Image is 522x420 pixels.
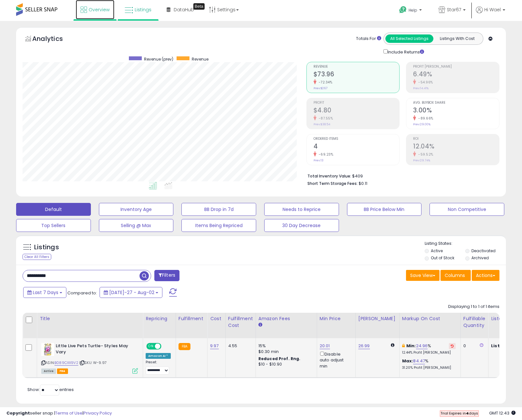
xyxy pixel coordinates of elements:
button: Inventory Age [99,203,174,216]
label: Deactivated [471,248,496,253]
h2: 6.49% [413,71,499,79]
small: Prev: $38.54 [314,122,330,126]
span: Ordered Items [314,137,400,141]
b: 4 [466,411,469,416]
b: Listed Price: [491,343,520,349]
span: OFF [160,344,171,349]
b: Reduced Prof. Rng. [258,356,301,361]
div: 4.55 [228,343,251,349]
div: Fulfillable Quantity [463,315,486,329]
div: Fulfillment Cost [228,315,253,329]
b: Min: [406,343,416,349]
small: -87.55% [316,116,333,121]
span: Show: entries [27,387,74,393]
div: Disable auto adjust min [320,350,351,369]
small: Prev: 29.74% [413,158,430,162]
div: Amazon AI * [146,353,171,359]
li: $409 [307,172,495,179]
div: Clear All Filters [23,254,51,260]
span: Revenue (prev) [144,56,173,62]
small: -89.66% [416,116,433,121]
button: All Selected Listings [385,34,433,43]
h5: Analytics [32,34,75,45]
button: Columns [440,270,471,281]
span: Revenue [314,65,400,69]
th: The percentage added to the cost of goods (COGS) that forms the calculator for Min & Max prices. [399,313,460,338]
span: DataHub [174,6,194,13]
button: Items Being Repriced [181,219,256,232]
span: Avg. Buybox Share [413,101,499,105]
span: Hi Wael [484,6,501,13]
b: Total Inventory Value: [307,173,351,179]
b: Short Term Storage Fees: [307,181,358,186]
span: Profit [314,101,400,105]
span: [DATE]-27 - Aug-02 [109,289,154,296]
span: Last 7 Days [33,289,58,296]
button: Save View [406,270,440,281]
div: % [402,358,456,370]
small: -54.96% [416,80,433,85]
span: ON [147,344,155,349]
i: Revert to store-level Min Markup [451,344,454,348]
span: Help [409,7,417,13]
button: Default [16,203,91,216]
button: [DATE]-27 - Aug-02 [100,287,162,298]
div: Displaying 1 to 1 of 1 items [448,304,499,310]
div: Fulfillment [179,315,205,322]
div: [PERSON_NAME] [358,315,397,322]
div: Preset: [146,360,171,375]
label: Active [431,248,443,253]
a: 20.01 [320,343,330,349]
div: 0 [463,343,483,349]
button: Top Sellers [16,219,91,232]
small: FBA [179,343,190,350]
img: 51qmKeTpXLL._SL40_.jpg [41,343,54,356]
a: 9.97 [210,343,219,349]
small: Prev: $267 [314,86,327,90]
span: Compared to: [67,290,97,296]
b: Max: [402,358,413,364]
small: Prev: 14.41% [413,86,429,90]
p: Listing States: [425,241,506,247]
label: Out of Stock [431,255,454,261]
a: 84.47 [413,358,425,364]
h2: $73.96 [314,71,400,79]
small: -72.34% [316,80,333,85]
span: Profit [PERSON_NAME] [413,65,499,69]
a: Privacy Policy [83,410,112,416]
div: Min Price [320,315,353,322]
span: Revenue [192,56,208,62]
span: $0.11 [359,180,367,186]
div: Tooltip anchor [193,3,205,10]
button: Selling @ Max [99,219,174,232]
a: 24.96 [416,343,428,349]
span: | SKU: W-9.97 [79,360,107,365]
a: 26.99 [358,343,370,349]
small: Amazon Fees. [258,322,262,328]
button: 30 Day Decrease [264,219,339,232]
span: Listings [135,6,151,13]
div: Amazon Fees [258,315,314,322]
div: Include Returns [379,48,432,55]
div: $0.30 min [258,349,312,355]
i: Get Help [399,6,407,14]
a: Hi Wael [476,6,505,21]
p: 31.20% Profit [PERSON_NAME] [402,366,456,370]
h2: $4.80 [314,107,400,115]
small: Prev: 29.00% [413,122,430,126]
span: All listings currently available for purchase on Amazon [41,368,56,374]
p: 12.44% Profit [PERSON_NAME] [402,350,456,355]
strong: Copyright [6,410,30,416]
a: Terms of Use [55,410,82,416]
span: Trial Expires in days [440,411,478,416]
button: BB Drop in 7d [181,203,256,216]
button: Last 7 Days [23,287,66,298]
div: % [402,343,456,355]
div: Title [40,315,140,322]
button: Needs to Reprice [264,203,339,216]
button: Non Competitive [430,203,504,216]
button: Actions [472,270,499,281]
button: BB Price Below Min [347,203,422,216]
button: Filters [154,270,179,281]
b: Little Live Pets Turtle- Styles May Vary [56,343,134,357]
